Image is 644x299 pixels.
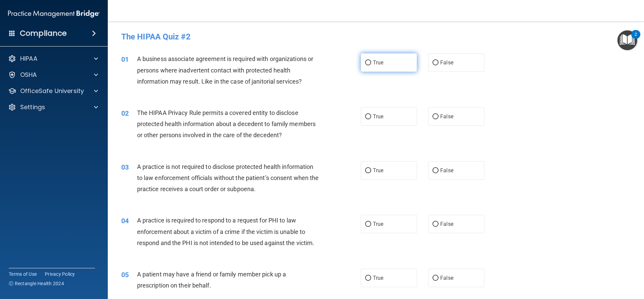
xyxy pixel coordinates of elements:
input: True [365,222,371,227]
span: Ⓒ Rectangle Health 2024 [9,280,64,287]
div: 2 [635,34,637,43]
input: False [432,114,439,119]
span: False [440,167,453,174]
a: Privacy Policy [45,271,75,277]
input: False [432,276,439,281]
a: OfficeSafe University [8,87,98,95]
span: False [440,59,453,66]
span: 04 [121,217,129,225]
span: True [373,167,383,174]
p: Settings [20,103,45,111]
span: True [373,275,383,281]
p: OSHA [20,71,37,79]
span: A business associate agreement is required with organizations or persons where inadvertent contac... [137,55,313,85]
span: A practice is required to respond to a request for PHI to law enforcement about a victim of a cri... [137,217,315,246]
input: True [365,168,371,173]
img: PMB logo [8,7,100,21]
button: Open Resource Center, 2 new notifications [617,30,637,50]
p: HIPAA [20,55,37,63]
p: OfficeSafe University [20,87,84,95]
input: True [365,276,371,281]
span: False [440,275,453,281]
input: True [365,60,371,65]
span: 05 [121,271,129,279]
input: True [365,114,371,119]
a: HIPAA [8,55,98,63]
h4: Compliance [20,29,67,38]
input: False [432,168,439,173]
span: False [440,113,453,120]
a: Settings [8,103,98,111]
span: The HIPAA Privacy Rule permits a covered entity to disclose protected health information about a ... [137,109,316,139]
input: False [432,60,439,65]
input: False [432,222,439,227]
span: True [373,59,383,66]
a: OSHA [8,71,98,79]
span: A practice is not required to disclose protected health information to law enforcement officials ... [137,163,319,192]
span: 02 [121,109,129,117]
span: A patient may have a friend or family member pick up a prescription on their behalf. [137,271,286,289]
h4: The HIPAA Quiz #2 [121,32,631,41]
span: True [373,221,383,227]
span: True [373,113,383,120]
span: 03 [121,163,129,171]
a: Terms of Use [9,271,37,277]
span: False [440,221,453,227]
span: 01 [121,55,129,63]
